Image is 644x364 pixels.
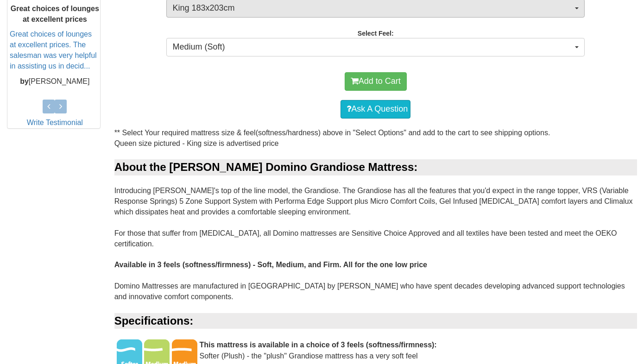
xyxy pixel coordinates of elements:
[172,2,573,14] span: King 183x203cm
[11,5,99,23] b: Great choices of lounges at excellent prices
[166,38,585,56] button: Medium (Soft)
[114,261,427,269] b: Available in 3 feels (softness/firmness) - Soft, Medium, and Firm. All for the one low price
[20,77,29,85] b: by
[358,30,394,37] strong: Select Feel:
[27,119,83,126] a: Write Testimonial
[200,341,437,349] b: This mattress is available in a choice of 3 feels (softness/firmness):
[114,313,637,329] div: Specifications:
[10,76,100,87] p: [PERSON_NAME]
[172,41,573,53] span: Medium (Soft)
[345,72,407,91] button: Add to Cart
[341,100,410,119] a: Ask A Question
[10,30,97,70] a: Great choices of lounges at excellent prices. The salesman was very helpful in assisting us in de...
[114,159,637,175] div: About the [PERSON_NAME] Domino Grandiose Mattress:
